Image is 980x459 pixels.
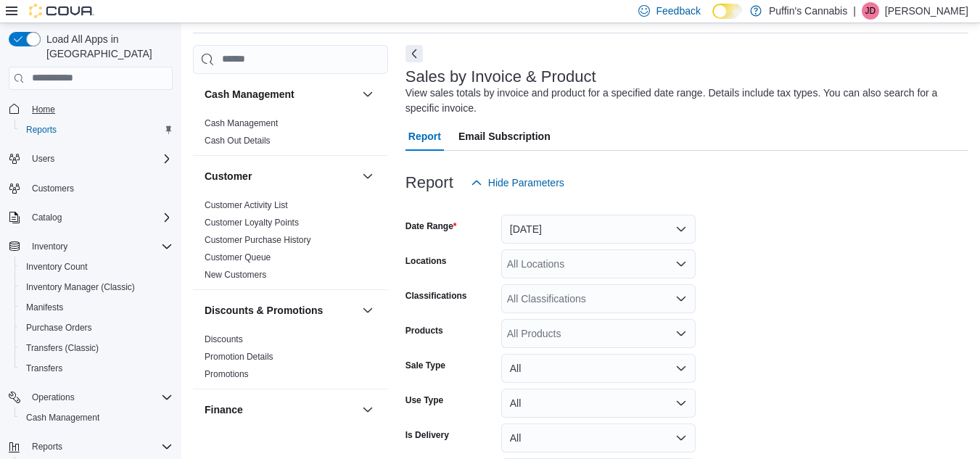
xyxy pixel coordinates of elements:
[3,207,178,228] button: Catalog
[769,2,847,20] p: Puffin's Cannabis
[3,387,178,408] button: Operations
[20,409,105,426] a: Cash Management
[20,299,69,316] a: Manifests
[20,409,173,426] span: Cash Management
[32,183,74,194] span: Customers
[205,334,243,344] a: Discounts
[20,258,173,276] span: Inventory Count
[20,121,173,138] span: Reports
[205,87,356,102] button: Cash Management
[675,258,687,270] button: Open list of options
[26,302,63,313] span: Manifests
[205,402,356,417] button: Finance
[26,261,88,273] span: Inventory Count
[501,215,696,244] button: [DATE]
[193,197,388,289] div: Customer
[359,168,376,185] button: Customer
[26,363,62,374] span: Transfers
[32,212,62,223] span: Catalog
[405,86,961,116] div: View sales totals by invoice and product for a specified date range. Details include tax types. Y...
[501,354,696,383] button: All
[205,117,278,129] span: Cash Management
[26,209,173,226] span: Catalog
[193,115,388,155] div: Cash Management
[205,252,271,263] span: Customer Queue
[15,318,178,338] button: Purchase Orders
[193,331,388,389] div: Discounts & Promotions
[26,101,61,118] a: Home
[20,339,104,357] a: Transfers (Classic)
[205,252,271,262] a: Customer Queue
[712,19,713,20] span: Dark Mode
[15,257,178,277] button: Inventory Count
[32,441,62,452] span: Reports
[26,150,173,168] span: Users
[865,2,876,20] span: JD
[405,290,467,302] label: Classifications
[205,118,278,128] a: Cash Management
[205,235,311,245] a: Customer Purchase History
[20,339,173,357] span: Transfers (Classic)
[205,135,271,146] span: Cash Out Details
[408,122,441,151] span: Report
[465,168,570,197] button: Hide Parameters
[26,281,135,293] span: Inventory Manager (Classic)
[26,412,99,423] span: Cash Management
[205,234,311,246] span: Customer Purchase History
[656,4,700,18] span: Feedback
[26,179,173,197] span: Customers
[3,178,178,199] button: Customers
[26,389,173,406] span: Operations
[205,217,299,228] span: Customer Loyalty Points
[205,303,356,318] button: Discounts & Promotions
[15,297,178,318] button: Manifests
[205,218,299,228] a: Customer Loyalty Points
[405,394,443,406] label: Use Type
[20,319,98,336] a: Purchase Orders
[205,402,243,417] h3: Finance
[26,322,92,334] span: Purchase Orders
[3,149,178,169] button: Users
[205,270,266,280] a: New Customers
[26,238,73,255] button: Inventory
[15,277,178,297] button: Inventory Manager (Classic)
[501,389,696,418] button: All
[205,352,273,362] a: Promotion Details
[20,278,141,296] a: Inventory Manager (Classic)
[20,360,68,377] a: Transfers
[405,220,457,232] label: Date Range
[26,438,173,455] span: Reports
[675,328,687,339] button: Open list of options
[205,351,273,363] span: Promotion Details
[205,169,356,183] button: Customer
[488,175,564,190] span: Hide Parameters
[205,369,249,379] a: Promotions
[26,238,173,255] span: Inventory
[205,334,243,345] span: Discounts
[405,68,596,86] h3: Sales by Invoice & Product
[3,99,178,120] button: Home
[862,2,879,20] div: Justin Dicks
[15,120,178,140] button: Reports
[359,401,376,418] button: Finance
[205,368,249,380] span: Promotions
[32,104,55,115] span: Home
[405,429,449,441] label: Is Delivery
[26,342,99,354] span: Transfers (Classic)
[205,87,295,102] h3: Cash Management
[405,325,443,336] label: Products
[405,255,447,267] label: Locations
[15,358,178,379] button: Transfers
[205,269,266,281] span: New Customers
[20,360,173,377] span: Transfers
[458,122,551,151] span: Email Subscription
[20,121,62,138] a: Reports
[405,45,423,62] button: Next
[359,86,376,103] button: Cash Management
[3,236,178,257] button: Inventory
[205,169,252,183] h3: Customer
[20,299,173,316] span: Manifests
[675,293,687,305] button: Open list of options
[205,136,271,146] a: Cash Out Details
[205,303,323,318] h3: Discounts & Promotions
